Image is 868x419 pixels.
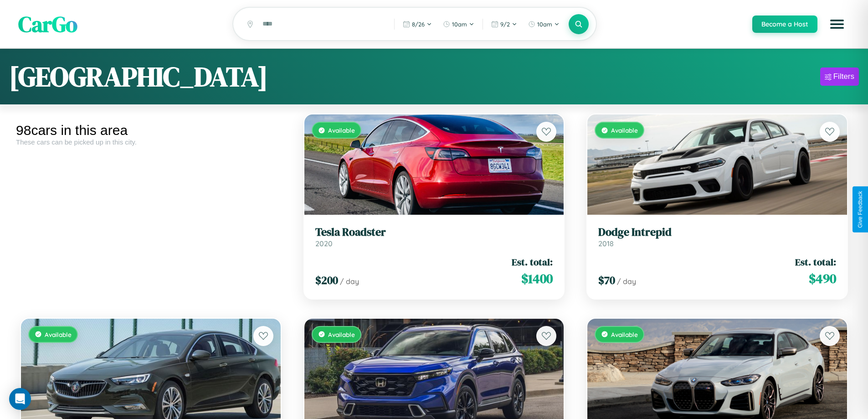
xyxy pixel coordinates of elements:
div: Open Intercom Messenger [9,388,31,410]
span: Available [328,126,355,134]
button: 10am [438,17,479,31]
button: 8/26 [398,17,437,31]
span: $ 200 [315,273,338,288]
span: 2020 [315,239,333,248]
a: Tesla Roadster2020 [315,226,553,248]
span: $ 490 [809,269,836,288]
span: / day [617,277,636,286]
span: Available [611,126,638,134]
span: 9 / 2 [500,21,510,28]
span: 8 / 26 [412,21,425,28]
span: Available [45,331,72,338]
button: Filters [820,67,859,86]
span: CarGo [18,9,77,39]
span: 10am [452,21,467,28]
a: Dodge Intrepid2018 [598,226,836,248]
div: Give Feedback [857,191,863,228]
button: Open menu [824,11,850,37]
span: Available [328,331,355,338]
span: Available [611,331,638,338]
button: Become a Host [752,16,817,33]
h1: [GEOGRAPHIC_DATA] [9,58,268,95]
button: 9/2 [487,17,522,31]
span: 2018 [598,239,614,248]
span: / day [340,277,359,286]
h3: Dodge Intrepid [598,226,836,239]
div: Filters [833,72,854,81]
div: 98 cars in this area [16,123,286,138]
span: Est. total: [512,255,553,269]
button: 10am [524,17,564,31]
h3: Tesla Roadster [315,226,553,239]
span: $ 70 [598,273,615,288]
span: 10am [537,21,552,28]
span: $ 1400 [521,269,553,288]
div: These cars can be picked up in this city. [16,138,286,146]
span: Est. total: [795,255,836,269]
